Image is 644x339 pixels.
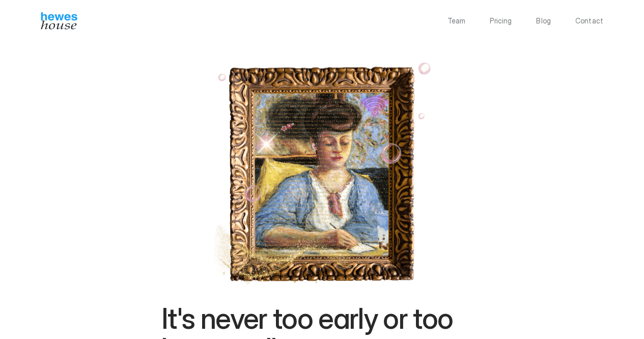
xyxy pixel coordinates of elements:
[575,17,603,24] a: Contact
[209,58,435,288] img: Pierre Bonnard's "Misia Godebska Writing" depicts a woman writing in her notebook. You'll be just...
[447,17,466,24] a: Team
[41,12,77,30] img: Hewes House’s book coach services offer creative writing courses, writing class to learn differen...
[490,17,512,24] a: Pricing
[536,17,551,24] a: Blog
